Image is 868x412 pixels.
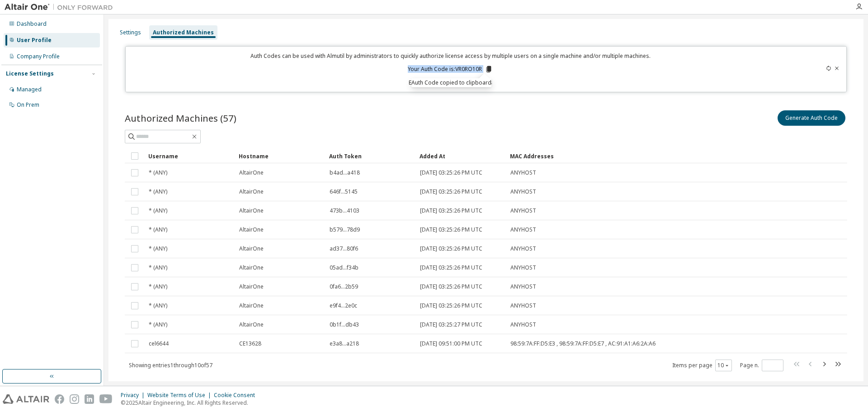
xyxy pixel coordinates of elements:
p: © 2025 Altair Engineering, Inc. All Rights Reserved. [121,399,260,407]
span: 05ad...f34b [330,264,359,271]
span: AltairOne [239,283,264,290]
span: b579...78d9 [330,226,360,233]
span: * (ANY) [149,321,167,328]
span: [DATE] 03:25:26 PM UTC [420,226,482,233]
span: AltairOne [239,302,264,309]
span: Authorized Machines (57) [125,112,236,124]
p: Auth Codes can be used with Almutil by administrators to quickly authorize license access by mult... [131,52,770,60]
span: 0fa6...2b59 [330,283,358,290]
div: Auth Code copied to clipboard [411,78,491,87]
img: facebook.svg [55,394,64,404]
span: * (ANY) [149,302,167,309]
span: * (ANY) [149,169,167,176]
span: ANYHOST [510,302,536,309]
div: Website Terms of Use [147,392,214,399]
div: MAC Addresses [510,149,748,163]
span: ad37...80f6 [330,245,358,252]
span: * (ANY) [149,207,167,214]
div: Cookie Consent [214,392,260,399]
span: [DATE] 03:25:27 PM UTC [420,321,482,328]
span: AltairOne [239,264,264,271]
div: Added At [420,149,503,163]
span: Items per page [672,360,732,371]
span: 0b1f...db43 [330,321,359,328]
span: AltairOne [239,169,264,176]
span: e3a8...a218 [330,340,359,347]
span: [DATE] 03:25:26 PM UTC [420,302,482,309]
button: 10 [717,362,730,369]
span: 646f...5145 [330,188,358,195]
span: b4ad...a418 [330,169,360,176]
span: [DATE] 03:25:26 PM UTC [420,188,482,195]
div: Managed [17,86,42,93]
span: AltairOne [239,188,264,195]
span: [DATE] 03:25:26 PM UTC [420,264,482,271]
img: youtube.svg [99,394,113,404]
div: Company Profile [17,53,60,60]
span: ANYHOST [510,283,536,290]
span: Showing entries 1 through 10 of 57 [129,361,212,369]
div: Dashboard [17,20,47,28]
span: e9f4...2e0c [330,302,357,309]
img: altair_logo.svg [3,394,49,404]
span: * (ANY) [149,226,167,233]
span: [DATE] 03:25:26 PM UTC [420,169,482,176]
span: [DATE] 03:25:26 PM UTC [420,283,482,290]
span: cel6644 [149,340,169,347]
span: [DATE] 09:51:00 PM UTC [420,340,482,347]
span: [DATE] 03:25:26 PM UTC [420,207,482,214]
span: Page n. [740,360,783,371]
div: Auth Token [329,149,412,163]
span: * (ANY) [149,245,167,252]
span: ANYHOST [510,321,536,328]
span: ANYHOST [510,169,536,176]
div: Username [148,149,231,163]
img: Altair One [5,3,118,12]
div: Privacy [121,392,147,399]
span: * (ANY) [149,264,167,271]
div: On Prem [17,101,39,109]
span: ANYHOST [510,264,536,271]
div: Hostname [239,149,322,163]
span: CE13628 [239,340,261,347]
span: [DATE] 03:25:26 PM UTC [420,245,482,252]
div: Authorized Machines [153,29,214,36]
p: Expires in 14 minutes, 41 seconds [131,79,770,86]
button: Generate Auth Code [778,110,845,126]
span: ANYHOST [510,207,536,214]
div: Settings [120,29,141,36]
div: User Profile [17,37,52,44]
span: 98:59:7A:FF:D5:E3 , 98:59:7A:FF:D5:E7 , AC:91:A1:A6:2A:A6 [510,340,656,347]
span: AltairOne [239,245,264,252]
p: Your Auth Code is: VR0RO10R [408,65,493,73]
span: * (ANY) [149,188,167,195]
span: ANYHOST [510,226,536,233]
span: ANYHOST [510,188,536,195]
div: License Settings [6,70,54,77]
span: AltairOne [239,321,264,328]
img: instagram.svg [70,394,79,404]
span: AltairOne [239,207,264,214]
img: linkedin.svg [85,394,94,404]
span: * (ANY) [149,283,167,290]
span: 473b...4103 [330,207,359,214]
span: ANYHOST [510,245,536,252]
span: AltairOne [239,226,264,233]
